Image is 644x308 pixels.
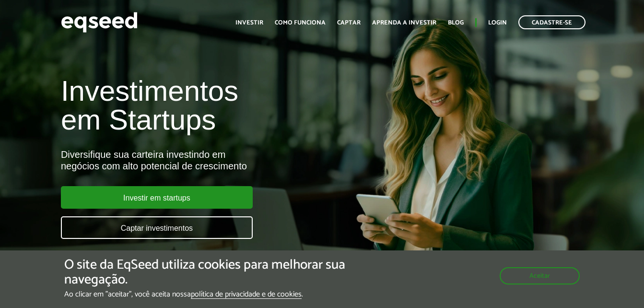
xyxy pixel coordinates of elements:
[337,20,361,26] a: Captar
[64,290,374,299] p: Ao clicar em "aceitar", você aceita nossa .
[488,20,507,26] a: Login
[275,20,326,26] a: Como funciona
[61,10,138,35] img: EqSeed
[372,20,436,26] a: Aprenda a investir
[518,15,585,29] a: Cadastre-se
[500,267,580,284] button: Aceitar
[61,77,369,134] h1: Investimentos em Startups
[64,258,374,287] h5: O site da EqSeed utiliza cookies para melhorar sua navegação.
[235,20,263,26] a: Investir
[191,291,302,299] a: política de privacidade e de cookies
[61,216,253,239] a: Captar investimentos
[448,20,464,26] a: Blog
[61,186,253,209] a: Investir em startups
[61,149,369,172] div: Diversifique sua carteira investindo em negócios com alto potencial de crescimento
